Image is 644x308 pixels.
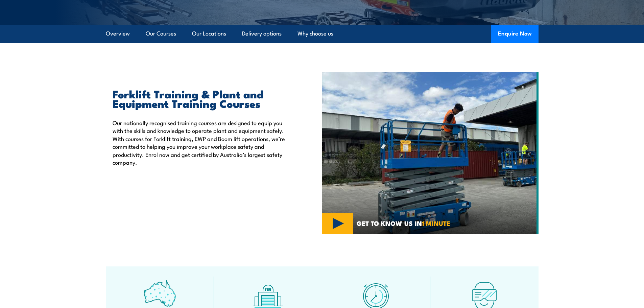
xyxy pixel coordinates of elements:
[192,25,226,43] a: Our Locations
[491,25,539,43] button: Enquire Now
[242,25,282,43] a: Delivery options
[322,72,539,234] img: Verification of Competency (VOC) for Elevating Work Platform (EWP) Under 11m
[113,89,291,108] h2: Forklift Training & Plant and Equipment Training Courses
[106,25,130,43] a: Overview
[357,220,450,226] span: GET TO KNOW US IN
[297,25,333,43] a: Why choose us
[113,119,291,166] p: Our nationally recognised training courses are designed to equip you with the skills and knowledg...
[146,25,176,43] a: Our Courses
[422,218,450,228] strong: 1 MINUTE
